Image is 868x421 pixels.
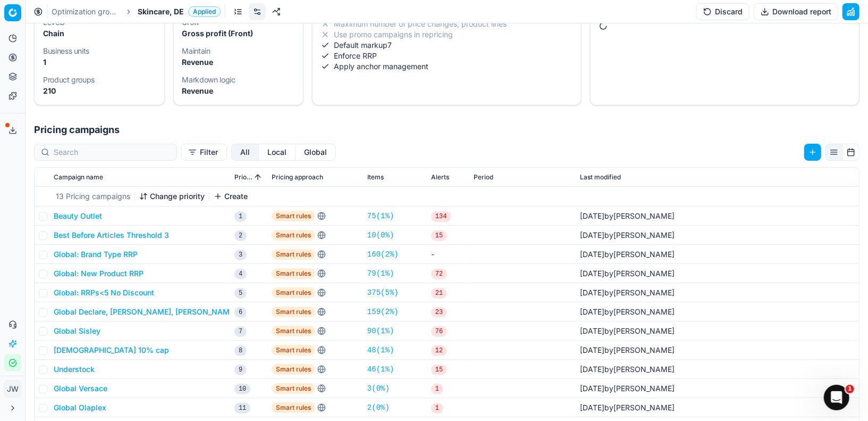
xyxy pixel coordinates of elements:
[234,288,247,299] span: 5
[54,364,95,375] button: Understock
[580,173,621,181] span: Last modified
[580,230,604,240] span: [DATE]
[367,383,390,394] a: 3(0%)
[321,40,572,51] li: Default markup 7
[321,29,572,40] li: Use promo campaigns in repricing
[580,326,675,336] div: by [PERSON_NAME]
[43,29,64,38] strong: Chain
[182,19,295,26] dt: Grow
[54,268,144,279] button: Global: New Product RRP
[272,249,315,260] span: Smart rules
[321,51,572,61] li: Enforce RRP
[234,230,247,241] span: 2
[431,345,447,356] span: 12
[580,402,675,413] div: by [PERSON_NAME]
[431,326,447,337] span: 76
[4,381,21,398] button: JW
[367,345,394,356] a: 48(1%)
[580,250,604,259] span: [DATE]
[259,144,296,161] button: local
[54,173,103,181] span: Campaign name
[580,269,604,278] span: [DATE]
[272,287,315,298] span: Smart rules
[580,307,675,317] div: by [PERSON_NAME]
[367,173,384,181] span: Items
[431,173,449,181] span: Alerts
[54,307,237,317] button: Global Declare, [PERSON_NAME], [PERSON_NAME]
[580,384,604,393] span: [DATE]
[182,47,295,55] dt: Maintain
[234,365,247,375] span: 9
[754,3,838,20] button: Download report
[272,211,315,221] span: Smart rules
[580,365,604,374] span: [DATE]
[272,402,315,413] span: Smart rules
[54,211,102,221] button: Beauty Outlet
[138,6,184,17] span: Skincare, DE
[272,173,323,181] span: Pricing approach
[181,144,227,161] button: Filter
[234,403,250,414] span: 11
[580,383,675,394] div: by [PERSON_NAME]
[54,287,154,298] button: Global: RRPs<5 No Discount
[188,6,221,17] span: Applied
[367,268,394,279] a: 79(1%)
[43,57,46,67] strong: 1
[580,345,604,354] span: [DATE]
[54,326,100,336] button: Global Sisley
[43,86,56,95] strong: 210
[427,245,469,264] td: -
[43,76,156,84] dt: Product groups
[234,173,252,181] span: Priority
[54,345,169,356] button: [DEMOGRAPHIC_DATA] 10% cap
[367,326,394,336] a: 90(1%)
[214,191,248,202] button: Create
[431,365,447,375] span: 15
[431,384,443,394] span: 1
[234,326,247,337] span: 7
[431,307,447,318] span: 23
[54,402,106,413] button: Global Olaplex
[234,211,247,222] span: 1
[231,144,259,161] button: all
[272,307,315,317] span: Smart rules
[431,211,451,222] span: 134
[580,211,604,220] span: [DATE]
[5,381,21,397] span: JW
[234,307,247,318] span: 6
[431,403,443,414] span: 1
[580,326,604,335] span: [DATE]
[367,364,394,375] a: 46(1%)
[252,172,263,183] button: Sorted by Priority ascending
[234,269,247,279] span: 4
[431,230,447,241] span: 15
[580,288,604,297] span: [DATE]
[367,211,394,221] a: 75(1%)
[234,384,250,394] span: 10
[272,383,315,394] span: Smart rules
[580,364,675,375] div: by [PERSON_NAME]
[431,269,447,279] span: 72
[182,76,295,84] dt: Markdown logic
[272,345,315,356] span: Smart rules
[580,403,604,412] span: [DATE]
[52,6,221,17] nav: breadcrumb
[182,86,214,95] strong: Revenue
[52,6,120,17] a: Optimization groups
[296,144,336,161] button: global
[54,249,138,260] button: Global: Brand Type RRP
[321,19,572,29] li: Maximum number of price changes, product lines
[234,345,247,356] span: 8
[272,326,315,336] span: Smart rules
[272,230,315,241] span: Smart rules
[139,191,205,202] button: Change priority
[580,230,675,241] div: by [PERSON_NAME]
[234,250,247,260] span: 3
[367,307,399,317] a: 159(2%)
[367,249,399,260] a: 160(2%)
[696,3,749,20] button: Discard
[138,6,221,17] span: Skincare, DEApplied
[431,288,447,299] span: 21
[580,345,675,356] div: by [PERSON_NAME]
[474,173,493,181] span: Period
